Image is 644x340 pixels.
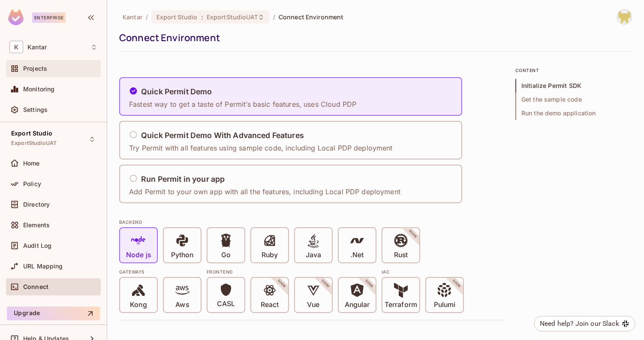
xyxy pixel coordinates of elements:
[11,130,52,137] span: Export Studio
[207,268,376,275] div: Frontend
[32,12,66,23] div: Enterprise
[261,301,279,309] p: React
[396,217,430,251] span: SOON
[309,267,342,301] span: SOON
[217,300,235,308] p: CASL
[515,79,632,93] span: Initialize Permit SDK
[207,13,258,21] span: ExportStudioUAT
[23,86,55,93] span: Monitoring
[130,301,147,309] p: Kong
[141,175,225,184] h5: Run Permit in your app
[129,99,356,109] p: Fastest way to get a taste of Permit’s basic features, uses Cloud PDP
[9,41,23,53] span: K
[175,301,189,309] p: Aws
[201,14,204,21] span: :
[23,222,50,229] span: Elements
[345,301,370,309] p: Angular
[540,319,619,329] div: Need help? Join our Slack
[221,251,231,259] p: Go
[434,301,455,309] p: Pulumi
[23,65,47,72] span: Projects
[350,251,364,259] p: .Net
[352,267,386,301] span: SOON
[8,9,24,25] img: SReyMgAAAABJRU5ErkJggg==
[123,13,142,21] span: the active workspace
[141,131,304,140] h5: Quick Permit Demo With Advanced Features
[385,301,417,309] p: Terraform
[119,31,628,44] div: Connect Environment
[27,44,47,51] span: Workspace: Kantar
[515,93,632,106] span: Get the sample code
[23,181,41,187] span: Policy
[265,267,298,301] span: SOON
[515,67,632,74] p: content
[23,106,48,113] span: Settings
[279,13,344,21] span: Connect Environment
[440,267,473,301] span: SOON
[23,242,51,249] span: Audit Log
[23,283,48,290] span: Connect
[156,13,198,21] span: Export Studio
[119,219,505,226] div: BACKEND
[23,160,40,167] span: Home
[306,251,321,259] p: Java
[171,251,193,259] p: Python
[23,263,63,270] span: URL Mapping
[262,251,278,259] p: Ruby
[515,106,632,120] span: Run the demo application
[141,87,212,96] h5: Quick Permit Demo
[617,10,632,24] img: Girishankar.VP@kantar.com
[146,13,148,21] li: /
[11,140,57,147] span: ExportStudioUAT
[382,268,464,275] div: IAC
[126,251,151,259] p: Node js
[394,251,408,259] p: Rust
[129,143,393,153] p: Try Permit with all features using sample code, including Local PDP deployment
[273,13,275,21] li: /
[129,187,400,196] p: Add Permit to your own app with all the features, including Local PDP deployment
[307,301,319,309] p: Vue
[23,201,50,208] span: Directory
[7,307,100,320] button: Upgrade
[119,268,202,275] div: Gateways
